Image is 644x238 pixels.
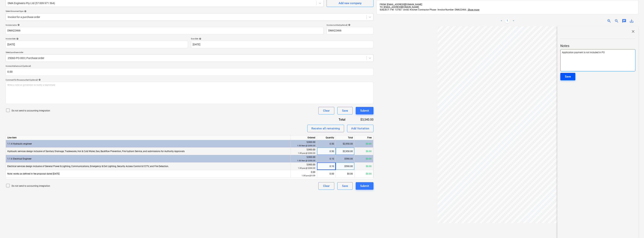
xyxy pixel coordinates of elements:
small: 1.00 pcs @ 0.00 [302,175,315,177]
a: Next page [511,19,516,23]
div: $2,950.00 [336,140,355,148]
div: Free [355,135,373,140]
span: TO: [EMAIL_ADDRESS][DOMAIN_NAME] [380,6,419,8]
div: $590.00 [336,155,355,163]
span: 1.1.6 Electrical Engineer [7,157,32,160]
button: Clear [318,182,334,190]
div: $2,950.00 [336,148,355,155]
div: Invoice number (optional) [327,24,373,26]
small: 1.00 Item @ 5,900.00 [297,145,315,147]
div: Due date [191,37,373,40]
span: FROM: [EMAIL_ADDRESS][DOMAIN_NAME] [380,3,422,6]
span: Show more [468,8,479,11]
button: Save [337,182,353,190]
span: help [38,79,41,81]
input: Invoice date not specified [6,41,188,48]
input: Invoice name [6,27,324,34]
span: zoom_out [614,19,619,23]
div: Hydraulic services design inclusive of Sanitary Drainage, Tradewaste, Hot & Cold Water, Gas, Back... [6,148,291,155]
span: ... [466,8,479,11]
small: 1.00 Item @ 5,900.00 [297,160,315,162]
div: $0.00 [355,148,373,155]
input: Invoice number [327,27,373,34]
div: Note: works as defined in fee proposal dated [DATE] [6,170,291,178]
button: Save [337,107,353,114]
div: 0.10 [319,155,334,163]
div: Invoice date [6,37,188,40]
input: Due date not specified [191,41,373,48]
div: Save [342,108,348,113]
div: $0.00 [355,163,373,170]
div: Clear [323,184,330,188]
p: Invoice total amount (optional) [6,65,373,68]
button: Clear [318,107,334,114]
a: Page 1 is your current page [505,19,510,23]
p: Notes [560,44,635,48]
div: $0.00 [336,170,355,178]
div: Invoice name [6,24,324,26]
p: Do not send to accounting integration [12,109,50,112]
iframe: Chat Widget [625,220,644,238]
span: help [23,10,26,12]
div: $590.00 [336,163,355,170]
div: $0.00 [355,170,373,178]
div: $3,540.00 [351,117,373,122]
p: Do not send to accounting integration [12,184,50,188]
div: 5,900.00 [292,155,315,162]
div: Quantity [317,135,336,140]
a: Previous page [499,19,504,23]
span: close [631,29,635,34]
div: $0.00 [355,155,373,163]
div: Save [565,74,571,79]
span: zoom_in [607,19,611,23]
button: Save [560,73,575,80]
small: 1.00 pcs @ 5,900.00 [298,167,315,169]
div: $0.00 [355,140,373,148]
div: Submit [360,184,369,188]
button: Add Variation [347,125,373,132]
span: help [198,38,201,40]
button: Receive all remaining [307,125,344,132]
div: Total [325,117,351,122]
span: Application payment is not included in PO [562,51,605,54]
div: Submit [360,108,369,113]
div: 0.50 [319,140,334,148]
span: chat [622,19,626,23]
div: Receive all remaining [311,126,340,131]
div: Clear [323,108,330,113]
button: Submit [356,107,373,114]
div: Select document type [6,10,373,12]
span: help [16,38,19,40]
small: 1.00 pcs @ 5,900.00 [298,152,315,154]
div: Ordered [291,135,317,140]
input: Invoice total amount (optional) [6,68,373,76]
span: save_alt [629,19,634,23]
div: 0.10 [319,163,334,170]
p: Select purchase order [6,51,373,54]
button: Submit [356,182,373,190]
span: 1.1.4 Hydraulic engineer [7,143,32,145]
span: SUBJECT: FW: 13783 - UniSC Kitchen Contractor Phase - Invoice Number: DMA22466 [380,8,466,11]
div: 5,900.00 [292,163,315,170]
div: 5,900.00 [292,148,315,155]
span: help [347,24,350,26]
div: 5,900.00 [292,140,315,147]
div: Add new company [339,1,361,6]
div: Add Variation [351,126,369,131]
div: Save [342,184,348,188]
div: 0.50 [319,148,334,155]
div: 0.00 [319,170,334,178]
span: help [17,24,20,26]
div: 0.00 [292,170,315,177]
div: Total [336,135,355,140]
div: Comment for the accountant (optional) [6,79,373,81]
div: Line-item [6,135,291,140]
div: Electrical services design inclusive of General Power & Lighting, Communications, Emergency & Exi... [6,163,291,170]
